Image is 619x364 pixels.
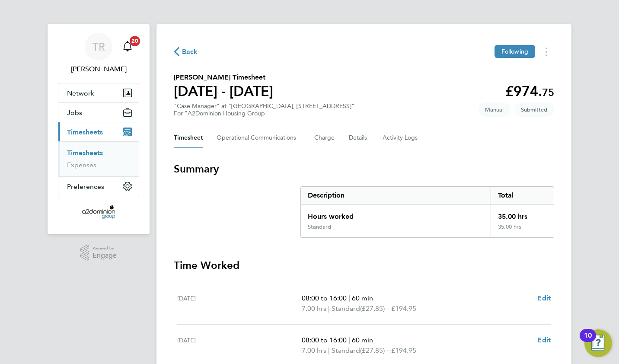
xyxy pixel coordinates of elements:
h1: [DATE] - [DATE] [174,83,273,100]
div: 35.00 hrs [491,224,554,237]
div: 35.00 hrs [491,204,554,224]
div: For "A2Dominion Housing Group" [174,110,354,117]
div: Hours worked [301,204,491,224]
button: Operational Communications [217,128,300,148]
button: Timesheets [58,122,139,141]
div: Description [301,187,491,204]
span: This timesheet was manually created. [478,102,511,117]
span: (£27.85) = [360,346,391,354]
span: Edit [537,336,551,344]
div: Timesheets [58,141,139,176]
span: | [348,294,350,302]
span: Standard [332,303,360,314]
span: (£27.85) = [360,304,391,313]
a: Edit [537,335,551,345]
span: £194.95 [391,346,416,354]
span: 7.00 hrs [302,346,326,354]
a: Timesheets [67,149,103,157]
span: | [328,304,330,313]
a: Go to home page [58,205,139,219]
button: Timesheets Menu [539,45,554,58]
button: Charge [314,128,335,148]
span: Following [501,48,528,55]
a: Edit [537,293,551,303]
div: "Case Manager" at "[GEOGRAPHIC_DATA], [STREET_ADDRESS]" [174,102,354,117]
span: 20 [130,36,140,46]
span: 60 min [352,336,373,344]
span: 08:00 to 16:00 [302,336,347,344]
span: This timesheet is Submitted. [514,102,554,117]
span: Standard [332,345,360,356]
span: | [348,336,350,344]
span: Back [182,47,198,57]
button: Timesheet [174,128,203,148]
span: 08:00 to 16:00 [302,294,347,302]
nav: Main navigation [48,24,150,234]
app-decimal: £974. [505,83,554,99]
a: Powered byEngage [80,245,117,261]
a: TR[PERSON_NAME] [58,33,139,74]
div: Summary [300,186,554,238]
span: 75 [542,86,554,99]
span: 60 min [352,294,373,302]
span: Powered by [93,245,117,252]
button: Preferences [58,177,139,196]
span: Edit [537,294,551,302]
span: Jobs [67,109,82,117]
button: Activity Logs [383,128,419,148]
div: Standard [308,224,331,230]
span: TR [93,41,105,52]
button: Details [349,128,369,148]
h3: Summary [174,162,554,176]
div: Total [491,187,554,204]
div: [DATE] [177,293,302,314]
span: £194.95 [391,304,416,313]
span: | [328,346,330,354]
span: Tanya Reddick [58,64,139,74]
div: 10 [584,335,592,347]
a: Expenses [67,161,96,169]
span: Timesheets [67,128,103,136]
h3: Time Worked [174,259,554,272]
a: 20 [119,33,136,61]
span: Preferences [67,182,104,191]
button: Back [174,46,198,57]
button: Open Resource Center, 10 new notifications [584,329,612,357]
span: Engage [93,252,117,259]
span: 7.00 hrs [302,304,326,313]
button: Jobs [58,103,139,122]
div: [DATE] [177,335,302,356]
img: a2dominion-logo-retina.png [82,205,115,219]
h2: [PERSON_NAME] Timesheet [174,72,273,83]
button: Network [58,83,139,102]
button: Following [495,45,535,58]
span: Network [67,89,94,97]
